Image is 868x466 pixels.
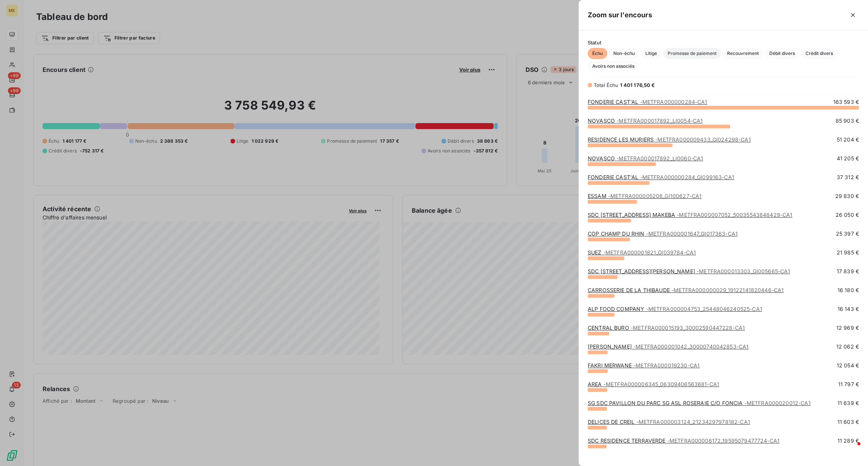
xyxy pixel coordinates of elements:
a: CARROSSERIE DE LA THIBAUDE [588,287,784,293]
span: 37 312 € [837,174,859,181]
span: 16 143 € [837,305,859,313]
span: 29 830 € [835,192,859,200]
h5: Zoom sur l’encours [588,10,652,20]
button: Recouvrement [723,48,763,59]
span: 16 180 € [837,286,859,294]
a: SDC [STREET_ADDRESS] MAKEBA [588,212,792,218]
span: 12 969 € [836,324,859,332]
span: - METFRA000001821_GI039784-CA1 [603,249,696,256]
span: - METFRA000001042_30000740042853-CA1 [633,343,749,350]
button: Promesse de paiement [663,48,721,59]
span: 41 205 € [837,155,859,162]
span: - METFRA000019230-CA1 [633,362,700,369]
span: 11 797 € [838,381,859,388]
span: 25 397 € [836,230,859,238]
span: - METFRA000001647_GI017363-CA1 [646,230,738,237]
span: 21 985 € [837,249,859,256]
span: - METFRA000017892_LI0060-CA1 [616,155,703,161]
button: Litige [641,48,662,59]
span: - METFRA000013303_GI005665-CA1 [697,268,790,274]
button: Non-échu [609,48,639,59]
a: SDC RESIDENCE TERRAVERDE [588,437,779,444]
a: DELICES DE CREIL [588,419,750,425]
span: - METFRA000006345_06309406563681-CA1 [604,381,719,387]
span: - METFRA000000284-CA1 [640,99,708,105]
button: Crédit divers [801,48,837,59]
span: - METFRA000009433_GI024298-CA1 [655,136,750,143]
a: AREA [588,381,719,387]
div: grid [579,98,868,457]
span: 12 054 € [837,362,859,369]
a: SG SDC PAVILLON DU PARC SG ASL ROSERAIE C/O FONCIA [588,400,811,406]
span: 12 062 € [836,343,859,350]
button: Avoirs non associés [588,61,639,72]
a: FONDERIE CAST'AL [588,174,734,180]
span: 11 639 € [837,399,859,407]
span: - METFRA000006172_19595079477724-CA1 [667,437,779,444]
span: Statut [588,40,859,46]
span: 26 050 € [836,211,859,219]
span: - METFRA000000029_19122141820446-CA1 [671,287,784,293]
span: - METFRA000000284_GI099163-CA1 [640,174,734,180]
span: - METFRA000004753_25448046240525-CA1 [646,306,762,312]
span: 11 289 € [837,437,859,445]
span: 10 991 € [837,456,859,463]
span: 1 401 176,50 € [620,82,655,88]
span: 17 839 € [837,268,859,275]
a: CENTRAL BURO [588,324,745,331]
a: [PERSON_NAME] [588,343,749,350]
a: RESIDENCE LES MURIERS [588,136,751,143]
button: Échu [588,48,607,59]
span: 85 903 € [836,117,859,125]
span: - METFRA000005208_GI100627-CA1 [608,193,701,199]
span: - METFRA000017892_LI0054-CA1 [616,117,703,124]
a: FONDERIE CAST'AL [588,99,708,105]
span: 51 204 € [837,136,859,143]
span: - METFRA000020012-CA1 [744,400,811,406]
span: 11 603 € [837,418,859,426]
iframe: Intercom live chat [842,440,860,458]
a: ESSAM [588,193,701,199]
span: Total Échu [594,82,619,88]
span: 163 593 € [833,98,859,106]
span: - METFRA000003124_21234297978182-CA1 [636,419,750,425]
a: FAKRI MERWANE [588,362,700,369]
a: NOVASCO [588,117,703,124]
a: NOVASCO [588,155,703,161]
a: COP CHAMP DU RHIN [588,230,738,237]
button: Débit divers [765,48,799,59]
span: - METFRA000009144_30000951443505-CA1 [660,456,774,463]
span: - METFRA000015193_30002590447228-CA1 [631,324,745,331]
a: SDC [STREET_ADDRESS][PERSON_NAME] [588,268,790,274]
span: - METFRA000007052_50035543848429-CA1 [677,212,792,218]
a: LA POULARDE IMMOBILIER [588,456,774,463]
a: SUEZ [588,249,696,256]
a: ALP FOOD COMPANY [588,306,762,312]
